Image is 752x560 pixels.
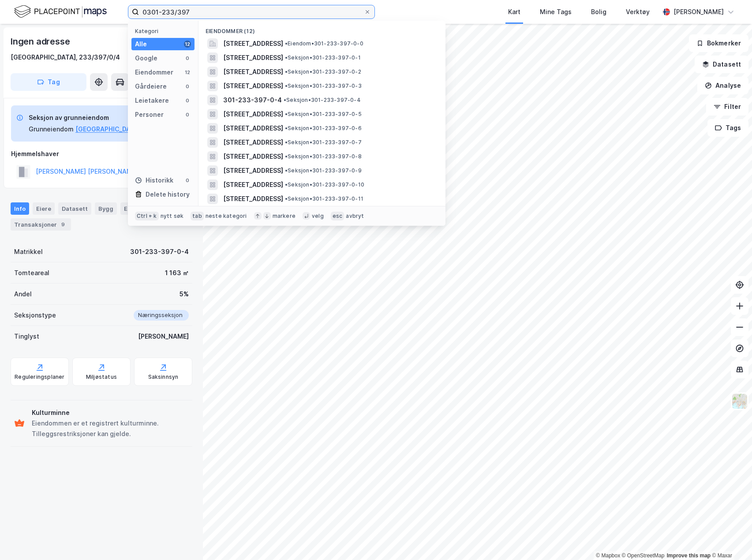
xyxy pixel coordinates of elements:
span: • [284,97,286,103]
button: Tags [707,119,748,137]
span: Seksjon • 301-233-397-0-2 [285,68,361,75]
div: Kontrollprogram for chat [708,518,752,560]
div: Miljøstatus [86,373,117,381]
div: nytt søk [161,213,184,220]
div: Alle [135,39,147,49]
div: Datasett [58,202,91,215]
div: 0 [184,97,191,104]
span: • [285,139,288,146]
div: Leietakere [135,95,169,106]
a: Improve this map [667,553,711,559]
span: [STREET_ADDRESS] [223,137,283,148]
div: 0 [184,111,191,118]
div: 1 163 ㎡ [165,268,189,278]
div: Kulturminne [32,407,189,418]
span: • [285,195,288,202]
div: velg [312,213,324,220]
span: Seksjon • 301-233-397-0-10 [285,181,364,188]
div: tab [191,212,204,220]
span: Seksjon • 301-233-397-0-7 [285,139,362,146]
button: [GEOGRAPHIC_DATA], 233/397 [75,124,172,134]
span: [STREET_ADDRESS] [223,151,283,162]
span: Eiendom • 301-233-397-0-0 [285,40,363,47]
div: 301-233-397-0-4 [130,246,189,257]
span: • [285,181,288,188]
span: Seksjon • 301-233-397-0-11 [285,195,363,202]
a: OpenStreetMap [622,553,665,559]
div: avbryt [346,213,364,220]
div: Tomteareal [14,268,49,278]
span: • [285,82,288,89]
div: Hjemmelshaver [11,149,192,159]
div: Kart [508,7,520,17]
span: • [285,54,288,61]
div: Kategori [135,28,195,34]
div: Historikk [135,175,173,186]
div: 0 [184,177,191,184]
div: ESG [120,202,150,215]
span: [STREET_ADDRESS] [223,194,283,204]
div: Personer [135,109,164,120]
span: 301-233-397-0-4 [223,95,282,105]
span: [STREET_ADDRESS] [223,179,283,190]
div: Saksinnsyn [148,373,179,381]
button: Filter [706,98,748,116]
div: Andel [14,289,32,299]
span: [STREET_ADDRESS] [223,52,283,63]
span: • [285,40,288,47]
div: Ingen adresse [11,34,71,49]
div: Tinglyst [14,331,39,342]
span: Seksjon • 301-233-397-0-6 [285,125,362,132]
span: [STREET_ADDRESS] [223,67,283,77]
div: [PERSON_NAME] [673,7,724,17]
button: Datasett [695,56,748,73]
div: Gårdeiere [135,81,167,92]
div: Seksjonstype [14,310,56,321]
div: Eiere [33,202,55,215]
span: Seksjon • 301-233-397-0-1 [285,54,361,61]
div: 0 [184,83,191,90]
div: esc [331,212,344,220]
div: Delete history [146,189,190,200]
iframe: Chat Widget [708,518,752,560]
div: 9 [59,220,67,229]
span: Seksjon • 301-233-397-0-9 [285,167,362,174]
div: Reguleringsplaner [15,373,64,381]
div: neste kategori [206,213,247,220]
button: Analyse [697,77,748,94]
div: Grunneiendom [29,124,74,134]
div: Bolig [591,7,606,17]
div: 0 [184,55,191,62]
div: Matrikkel [14,246,43,257]
div: Verktøy [626,7,650,17]
span: • [285,153,288,160]
div: Bygg [95,202,117,215]
div: Transaksjoner [11,218,71,231]
span: [STREET_ADDRESS] [223,38,283,49]
button: Bokmerker [689,34,748,52]
input: Søk på adresse, matrikkel, gårdeiere, leietakere eller personer [139,5,364,19]
span: [STREET_ADDRESS] [223,81,283,91]
div: markere [273,213,296,220]
div: Eiendommer (12) [198,21,445,37]
span: Seksjon • 301-233-397-0-5 [285,111,362,118]
span: • [285,68,288,75]
div: 12 [184,69,191,76]
a: Mapbox [596,553,620,559]
div: Ctrl + k [135,212,159,220]
img: logo.f888ab2527a4732fd821a326f86c7f29.svg [14,4,107,19]
div: [GEOGRAPHIC_DATA], 233/397/0/4 [11,52,120,63]
div: 5% [180,289,189,299]
img: Z [731,393,748,410]
span: [STREET_ADDRESS] [223,109,283,119]
div: [PERSON_NAME] [138,331,189,342]
span: Seksjon • 301-233-397-0-8 [285,153,362,160]
span: • [285,111,288,117]
div: Eiendommer [135,67,173,78]
div: Google [135,53,157,63]
span: Seksjon • 301-233-397-0-4 [284,97,361,104]
span: Seksjon • 301-233-397-0-3 [285,82,362,90]
span: • [285,125,288,131]
div: 12 [184,41,191,48]
div: Eiendommen er et registrert kulturminne. Tilleggsrestriksjoner kan gjelde. [32,418,189,439]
